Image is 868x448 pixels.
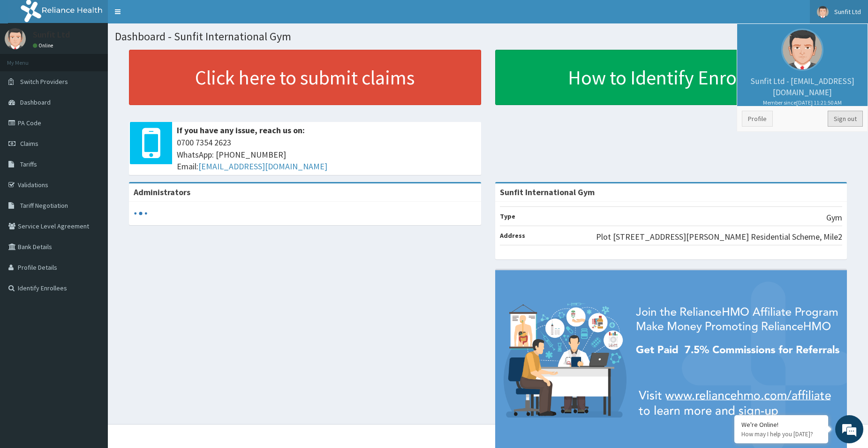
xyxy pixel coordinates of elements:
[742,99,863,106] small: Member since [DATE] 11:21:50 AM
[817,6,829,18] img: User Image
[177,137,476,173] span: 0700 7354 2623 WhatsApp: [PHONE_NUMBER] Email:
[742,111,773,127] a: Profile
[828,111,863,127] a: Sign out
[5,28,26,49] img: User Image
[20,160,37,168] span: Tariffs
[500,212,515,220] b: Type
[500,187,595,197] strong: Sunfit International Gym
[20,139,38,148] span: Claims
[500,231,525,240] b: Address
[596,231,842,243] p: Plot [STREET_ADDRESS][PERSON_NAME] Residential Scheme, Mile2
[834,8,861,16] span: Sunfit Ltd
[115,30,861,43] h1: Dashboard - Sunfit International Gym
[826,212,842,224] p: Gym
[33,42,55,49] a: Online
[781,29,823,71] img: User Image
[134,206,148,220] svg: audio-loading
[134,187,190,197] b: Administrators
[741,430,821,438] p: How may I help you today?
[495,50,847,105] a: How to Identify Enrollees
[741,420,821,429] div: We're Online!
[177,125,305,136] b: If you have any issue, reach us on:
[33,30,70,39] p: Sunfit Ltd
[742,76,863,106] p: Sunfit Ltd - [EMAIL_ADDRESS][DOMAIN_NAME]
[198,161,327,172] a: [EMAIL_ADDRESS][DOMAIN_NAME]
[20,201,68,210] span: Tariff Negotiation
[129,50,481,105] a: Click here to submit claims
[20,77,68,86] span: Switch Providers
[20,98,51,106] span: Dashboard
